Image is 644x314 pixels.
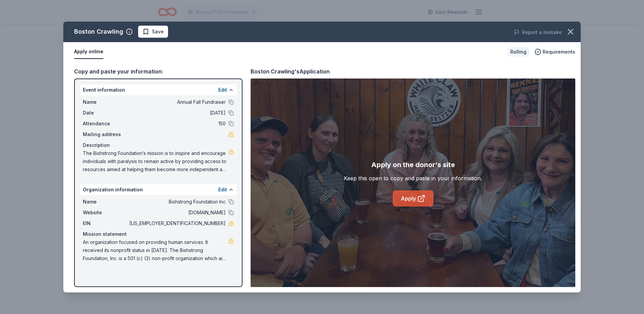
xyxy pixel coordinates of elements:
[508,47,529,57] div: Rolling
[83,230,234,238] div: Mission statement
[218,86,227,94] button: Edit
[344,174,482,182] div: Keep this open to copy and paste in your information.
[74,45,103,59] button: Apply online
[83,120,128,128] span: Attendance
[128,219,226,227] span: [US_EMPLOYER_IDENTIFICATION_NUMBER]
[80,85,236,95] div: Event information
[83,130,128,138] span: Mailing address
[74,26,123,37] div: Boston Crawling
[218,186,227,194] button: Edit
[152,28,164,36] span: Save
[83,209,128,217] span: Website
[128,209,226,217] span: [DOMAIN_NAME]
[128,120,226,128] span: 150
[74,67,243,76] div: Copy and paste your information:
[83,198,128,206] span: Name
[83,149,228,174] span: The Bishstrong Foundation’s mission is to inspire and encourage individuals with paralysis to rem...
[514,28,562,36] button: Report a mistake
[83,238,228,262] span: An organization focused on providing human services. It received its nonprofit status in [DATE]. ...
[371,159,455,170] div: Apply on the donor's site
[83,109,128,117] span: Date
[128,109,226,117] span: [DATE]
[83,219,128,227] span: EIN
[128,198,226,206] span: Bishstrong Foundation Inc
[535,48,575,56] button: Requirements
[393,190,433,207] a: Apply
[128,98,226,106] span: Annual Fall Fundraiser
[251,67,330,76] div: Boston Crawling's Application
[543,48,575,56] span: Requirements
[83,141,234,149] div: Description
[138,26,168,38] button: Save
[80,184,236,195] div: Organization information
[83,98,128,106] span: Name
